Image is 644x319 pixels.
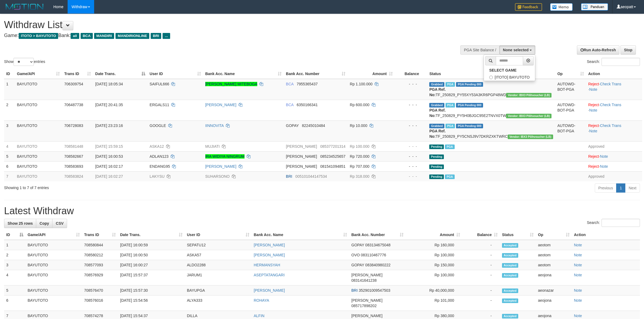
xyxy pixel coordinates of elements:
[185,230,252,240] th: User ID: activate to sort column ascending
[4,69,15,79] th: ID
[14,58,34,66] select: Showentries
[577,45,619,55] a: Run Auto-Refresh
[254,273,285,277] a: ASEPTATANGARI
[4,270,25,286] td: 4
[586,120,642,141] td: · ·
[462,230,500,240] th: Balance: activate to sort column ascending
[118,230,185,240] th: Date Trans.: activate to sort column ascending
[4,141,15,151] td: 4
[52,219,67,228] a: CSV
[429,108,445,118] b: PGA Ref. No:
[15,120,62,141] td: BAYUTOTO
[429,164,444,169] span: Pending
[515,3,542,11] img: Feedback.jpg
[489,68,517,72] b: SELECT GAME
[429,155,444,159] span: Pending
[15,171,62,181] td: BAYUTOTO
[185,286,252,296] td: BAYUPGA
[4,230,25,240] th: ID: activate to sort column descending
[351,278,377,283] span: Copy 083141641238 to clipboard
[4,120,15,141] td: 3
[15,79,62,100] td: BAYUTOTO
[351,243,364,247] span: GOPAY
[4,286,25,296] td: 5
[350,154,369,159] span: Rp 720.000
[350,164,369,169] span: Rp 707.000
[25,296,82,311] td: BAYUTOTO
[205,82,257,86] a: [PERSON_NAME] MITEBOGA
[506,114,551,118] span: Vendor URL: https://dashboard.q2checkout.com/secure
[586,151,642,161] td: ·
[286,154,317,159] span: [PERSON_NAME]
[118,250,185,260] td: [DATE] 16:00:50
[150,123,166,128] span: GOOGLE
[297,103,318,107] span: Copy 6350166341 to clipboard
[397,81,425,87] div: - - -
[82,240,118,250] td: 708580844
[348,69,395,79] th: Amount: activate to sort column ascending
[351,273,382,277] span: [PERSON_NAME]
[185,260,252,270] td: ALDO2288
[25,270,82,286] td: BAYUTOTO
[536,260,572,270] td: aeotom
[429,103,444,108] span: Grabbed
[406,260,462,270] td: Rp 150,000
[115,33,149,39] span: MANDIRIONLINE
[19,33,58,39] span: ITOTO > BAYUTOTO
[555,79,586,100] td: AUTOWD-BOT-PGA
[600,123,621,128] a: Check Trans
[586,141,642,151] td: Approved
[587,58,640,66] label: Search:
[95,144,123,149] span: [DATE] 15:59:15
[502,273,518,278] span: Accepted
[462,260,500,270] td: -
[15,141,62,151] td: BAYUTOTO
[502,253,518,258] span: Accepted
[462,250,500,260] td: -
[15,69,62,79] th: Game/API: activate to sort column ascending
[4,296,25,311] td: 6
[429,129,445,139] b: PGA Ref. No:
[574,263,582,267] a: Note
[588,82,599,86] a: Reject
[574,253,582,257] a: Note
[25,240,82,250] td: BAYUTOTO
[456,82,483,87] span: PGA Pending
[286,123,299,128] span: GOPAY
[462,240,500,250] td: -
[151,33,161,39] span: BRI
[462,296,500,311] td: -
[64,103,83,107] span: 706487738
[4,19,424,30] h1: Withdraw List
[254,298,269,303] a: ROHAYA
[429,145,444,149] span: Pending
[586,100,642,120] td: · ·
[4,250,25,260] td: 2
[39,221,49,226] span: Copy
[64,174,83,179] span: 708583824
[502,263,518,268] span: Accepted
[4,58,45,66] label: Show entries
[502,298,518,303] span: Accepted
[25,260,82,270] td: BAYUTOTO
[586,69,642,79] th: Action
[406,230,462,240] th: Amount: activate to sort column ascending
[163,33,170,39] span: ...
[4,260,25,270] td: 3
[550,3,573,11] img: Button%20Memo.svg
[185,270,252,286] td: JARUM1
[82,270,118,286] td: 708576929
[349,230,406,240] th: Bank Acc. Number: activate to sort column ascending
[350,123,367,128] span: Rp 10.000
[320,164,345,169] span: Copy 081541094851 to clipboard
[4,3,45,11] img: MOTION_logo.png
[500,230,536,240] th: Status: activate to sort column ascending
[71,33,79,39] span: all
[4,33,424,38] h4: Game: Bank:
[118,260,185,270] td: [DATE] 16:00:27
[150,103,169,107] span: ERGALS11
[350,82,372,86] span: Rp 1.100.000
[150,144,164,149] span: ASKA12
[574,298,582,303] a: Note
[429,87,445,97] b: PGA Ref. No:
